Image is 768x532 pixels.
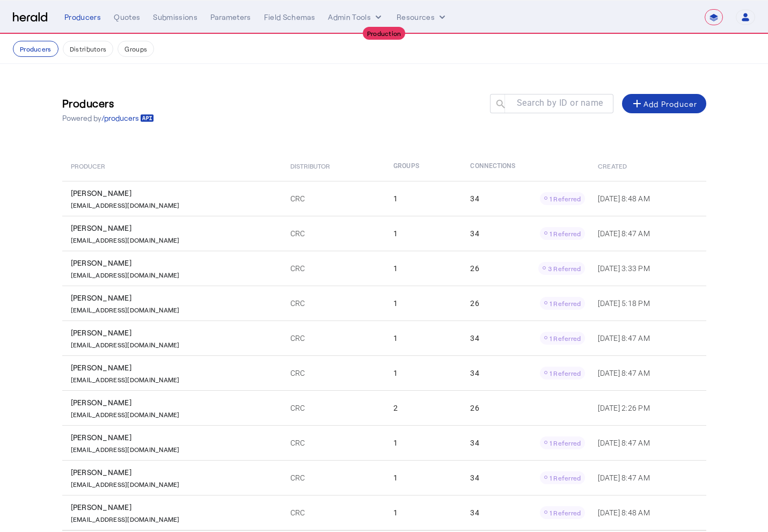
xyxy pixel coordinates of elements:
[71,362,277,373] div: [PERSON_NAME]
[264,12,316,23] div: Field Schemas
[282,251,385,286] td: CRC
[470,506,585,519] div: 34
[470,436,585,449] div: 34
[153,12,198,23] div: Submissions
[71,234,180,244] p: [EMAIL_ADDRESS][DOMAIN_NAME]
[517,98,603,108] mat-label: Search by ID or name
[71,223,277,234] div: [PERSON_NAME]
[589,181,706,216] td: [DATE] 8:48 AM
[282,460,385,495] td: CRC
[550,334,581,342] span: 1 Referred
[282,151,385,181] th: Distributor
[385,355,462,390] td: 1
[13,41,58,57] button: Producers
[385,425,462,460] td: 1
[71,373,180,384] p: [EMAIL_ADDRESS][DOMAIN_NAME]
[62,151,282,181] th: Producer
[470,403,585,413] div: 26
[385,216,462,251] td: 1
[385,151,462,181] th: Groups
[282,495,385,530] td: CRC
[631,97,643,110] mat-icon: add
[282,390,385,425] td: CRC
[589,320,706,355] td: [DATE] 8:47 AM
[328,12,384,23] button: internal dropdown menu
[470,332,585,345] div: 34
[118,41,154,57] button: Groups
[550,369,581,377] span: 1 Referred
[64,12,101,23] div: Producers
[101,113,154,123] a: /producers
[282,181,385,216] td: CRC
[385,251,462,286] td: 1
[282,286,385,320] td: CRC
[282,425,385,460] td: CRC
[63,41,114,57] button: Distributors
[550,439,581,447] span: 1 Referred
[470,297,585,310] div: 26
[71,408,180,419] p: [EMAIL_ADDRESS][DOMAIN_NAME]
[589,390,706,425] td: [DATE] 2:26 PM
[622,94,706,113] button: Add Producer
[548,265,581,272] span: 3 Referred
[71,268,180,279] p: [EMAIL_ADDRESS][DOMAIN_NAME]
[62,96,154,111] h3: Producers
[385,460,462,495] td: 1
[71,397,277,408] div: [PERSON_NAME]
[363,27,406,40] div: Production
[490,98,508,112] mat-icon: search
[589,286,706,320] td: [DATE] 5:18 PM
[550,195,581,202] span: 1 Referred
[385,495,462,530] td: 1
[470,227,585,240] div: 34
[71,188,277,199] div: [PERSON_NAME]
[470,262,585,275] div: 26
[71,338,180,349] p: [EMAIL_ADDRESS][DOMAIN_NAME]
[550,509,581,516] span: 1 Referred
[385,390,462,425] td: 2
[71,432,277,443] div: [PERSON_NAME]
[71,467,277,478] div: [PERSON_NAME]
[210,12,251,23] div: Parameters
[589,355,706,390] td: [DATE] 8:47 AM
[589,216,706,251] td: [DATE] 8:47 AM
[114,12,140,23] div: Quotes
[71,513,180,523] p: [EMAIL_ADDRESS][DOMAIN_NAME]
[589,425,706,460] td: [DATE] 8:47 AM
[71,303,180,314] p: [EMAIL_ADDRESS][DOMAIN_NAME]
[589,460,706,495] td: [DATE] 8:47 AM
[470,192,585,205] div: 34
[282,216,385,251] td: CRC
[62,113,154,123] p: Powered by
[462,151,589,181] th: Connections
[589,495,706,530] td: [DATE] 8:48 AM
[470,471,585,484] div: 34
[631,97,698,110] div: Add Producer
[71,199,180,209] p: [EMAIL_ADDRESS][DOMAIN_NAME]
[71,327,277,338] div: [PERSON_NAME]
[397,12,448,23] button: Resources dropdown menu
[589,251,706,286] td: [DATE] 3:33 PM
[282,320,385,355] td: CRC
[71,502,277,513] div: [PERSON_NAME]
[589,151,706,181] th: Created
[385,320,462,355] td: 1
[470,367,585,380] div: 34
[550,230,581,237] span: 1 Referred
[385,286,462,320] td: 1
[282,355,385,390] td: CRC
[71,443,180,454] p: [EMAIL_ADDRESS][DOMAIN_NAME]
[71,478,180,489] p: [EMAIL_ADDRESS][DOMAIN_NAME]
[71,258,277,268] div: [PERSON_NAME]
[385,181,462,216] td: 1
[550,300,581,307] span: 1 Referred
[13,12,47,23] img: Herald Logo
[550,474,581,482] span: 1 Referred
[71,293,277,303] div: [PERSON_NAME]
